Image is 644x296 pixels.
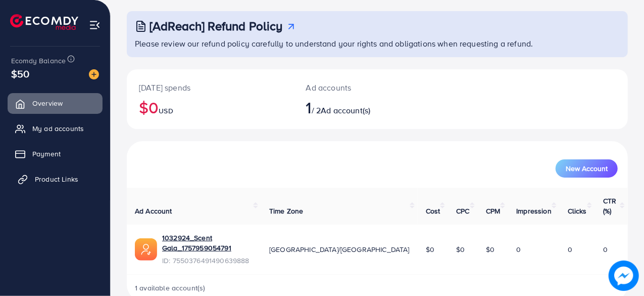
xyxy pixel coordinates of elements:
span: 0 [516,244,521,255]
span: Ad account(s) [321,105,370,116]
span: CPM [486,206,500,216]
span: ID: 7550376491490639888 [162,256,253,266]
span: $0 [486,244,494,255]
span: $50 [11,66,29,81]
img: image [89,69,99,79]
span: Impression [516,206,552,216]
a: Overview [8,93,103,113]
p: Ad accounts [306,81,407,94]
span: USD [159,106,173,116]
span: Ecomdy Balance [11,56,66,66]
h2: / 2 [306,98,407,117]
span: Clicks [568,206,587,216]
span: 1 available account(s) [135,283,206,293]
a: Payment [8,144,103,164]
span: 0 [568,244,572,255]
a: Product Links [8,169,103,189]
span: Ad Account [135,206,172,216]
a: My ad accounts [8,118,103,139]
span: Overview [32,98,63,108]
span: 0 [603,244,608,255]
span: 1 [306,96,312,119]
span: My ad accounts [32,123,84,134]
span: CPC [456,206,469,216]
img: image [610,262,638,290]
img: logo [10,14,78,30]
p: [DATE] spends [139,81,282,94]
img: menu [89,19,101,31]
span: Cost [426,206,440,216]
span: Payment [32,149,61,159]
h3: [AdReach] Refund Policy [150,19,283,33]
h2: $0 [139,98,282,117]
img: ic-ads-acc.e4c84228.svg [135,238,157,261]
span: $0 [456,244,465,255]
button: New Account [556,159,618,178]
span: New Account [566,165,608,172]
span: CTR (%) [603,196,616,216]
p: Please review our refund policy carefully to understand your rights and obligations when requesti... [135,37,622,50]
span: Product Links [35,174,78,184]
span: Time Zone [269,206,303,216]
span: [GEOGRAPHIC_DATA]/[GEOGRAPHIC_DATA] [269,244,410,255]
span: $0 [426,244,434,255]
a: 1032924_Scent Gala_1757959054791 [162,233,253,253]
